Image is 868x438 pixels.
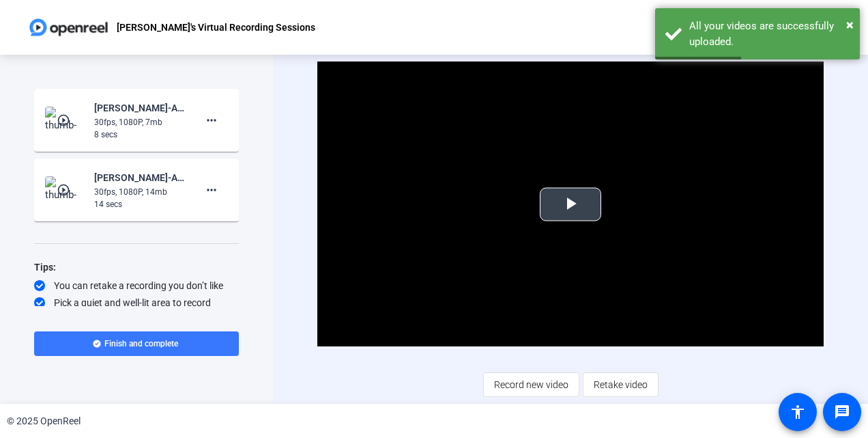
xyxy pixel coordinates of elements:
span: Finish and complete [104,338,178,349]
img: thumb-nail [45,176,85,204]
mat-icon: accessibility [790,404,806,420]
div: [PERSON_NAME]-ANPL6330-[PERSON_NAME]-s Virtual Recording Sessions-1758118593960-webcam [94,169,186,186]
button: Record new video [483,372,579,397]
div: 30fps, 1080P, 14mb [94,186,186,198]
span: Retake video [594,372,648,398]
div: You can retake a recording you don’t like [34,279,239,292]
img: OpenReel logo [27,14,110,41]
button: Retake video [583,372,659,397]
div: © 2025 OpenReel [7,414,81,428]
div: 30fps, 1080P, 7mb [94,116,186,128]
button: Play Video [540,187,601,221]
button: Finish and complete [34,331,239,356]
p: [PERSON_NAME]'s Virtual Recording Sessions [117,19,315,36]
div: All your videos are successfully uploaded. [689,18,850,49]
span: × [846,16,854,33]
div: Tips: [34,259,239,275]
div: 8 secs [94,128,186,141]
img: thumb-nail [45,107,85,134]
div: 14 secs [94,198,186,210]
div: Video Player [317,61,823,346]
mat-icon: more_horiz [203,182,220,198]
mat-icon: message [834,404,850,420]
mat-icon: play_circle_outline [57,113,73,127]
mat-icon: play_circle_outline [57,183,73,197]
div: [PERSON_NAME]-ANPL6330-[PERSON_NAME]-s Virtual Recording Sessions-1758204718630-webcam [94,100,186,116]
span: Record new video [494,372,568,398]
div: Pick a quiet and well-lit area to record [34,296,239,310]
button: Close [846,14,854,35]
mat-icon: more_horiz [203,112,220,128]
